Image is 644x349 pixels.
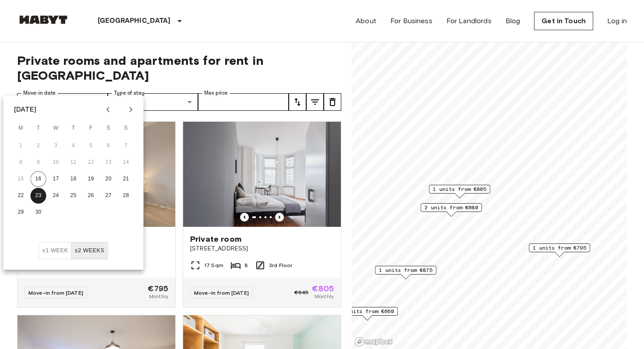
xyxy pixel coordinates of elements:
[83,188,99,204] button: 26
[433,185,486,193] span: 1 units from €805
[340,307,394,315] span: 1 units from €660
[98,16,171,26] p: [GEOGRAPHIC_DATA]
[118,120,134,137] span: Sunday
[48,188,64,204] button: 24
[194,289,249,296] span: Move-in from [DATE]
[31,188,46,204] button: 23
[506,16,520,26] a: Blog
[118,171,134,187] button: 21
[425,204,478,212] span: 2 units from €680
[101,120,117,137] span: Saturday
[446,16,492,26] a: For Landlords
[336,307,398,321] div: Map marker
[183,121,341,308] a: Marketing picture of unit DE-01-047-05HPrevious imagePrevious imagePrivate room[STREET_ADDRESS]17...
[48,171,64,187] button: 17
[240,213,249,222] button: Previous image
[534,12,593,30] a: Get in Touch
[114,89,145,97] label: Type of stay
[71,242,108,259] button: ±2 weeks
[289,93,306,111] button: tune
[101,188,117,204] button: 27
[204,89,228,97] label: Max price
[83,171,99,187] button: 19
[66,120,81,137] span: Thursday
[533,244,586,252] span: 1 units from €795
[183,122,341,227] img: Marketing picture of unit DE-01-047-05H
[108,93,198,111] div: Mutliple
[607,16,627,26] a: Log in
[306,93,324,111] button: tune
[23,89,56,97] label: Move-in date
[124,102,138,117] button: Next month
[66,171,81,187] button: 18
[294,289,309,296] span: €845
[14,104,37,115] div: [DATE]
[101,102,116,117] button: Previous month
[66,188,81,204] button: 25
[39,242,108,259] div: Move In Flexibility
[275,213,284,222] button: Previous image
[31,171,46,187] button: 16
[148,285,168,293] span: €795
[149,293,168,300] span: Monthly
[421,203,482,217] div: Map marker
[312,285,334,293] span: €805
[190,244,334,253] span: [STREET_ADDRESS]
[354,337,393,347] a: Mapbox logo
[244,261,248,269] span: 8
[190,234,241,244] span: Private room
[48,120,64,137] span: Wednesday
[28,289,83,296] span: Move-in from [DATE]
[118,188,134,204] button: 28
[13,120,29,137] span: Monday
[269,261,292,269] span: 3rd Floor
[31,204,46,220] button: 30
[39,242,72,259] button: ±1 week
[356,16,376,26] a: About
[529,243,590,257] div: Map marker
[429,185,490,198] div: Map marker
[315,293,334,300] span: Monthly
[13,204,29,220] button: 29
[31,120,46,137] span: Tuesday
[13,188,29,204] button: 22
[379,266,432,274] span: 1 units from €875
[17,15,70,24] img: Habyt
[375,266,436,279] div: Map marker
[390,16,432,26] a: For Business
[324,93,341,111] button: tune
[204,261,223,269] span: 17 Sqm
[83,120,99,137] span: Friday
[101,171,117,187] button: 20
[17,53,341,83] span: Private rooms and apartments for rent in [GEOGRAPHIC_DATA]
